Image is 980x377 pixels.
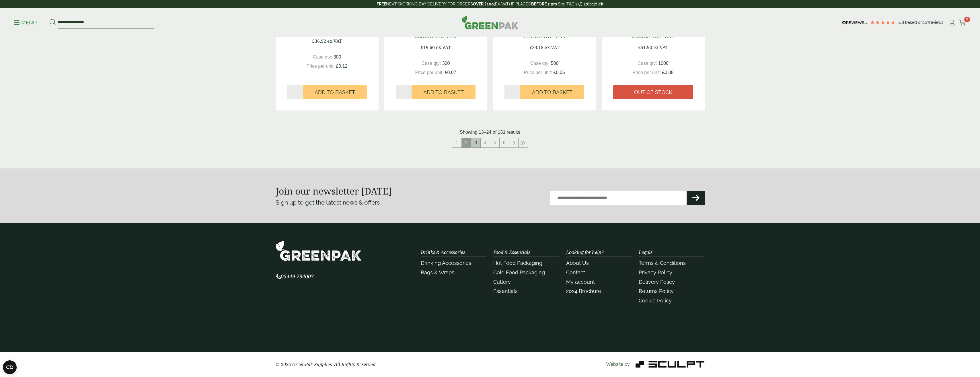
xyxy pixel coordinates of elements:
[493,269,545,275] a: Cold Food Packaging
[421,260,471,266] a: Drinking Accessories
[634,89,672,96] span: Out of stock
[445,70,456,75] span: £0.07
[14,19,37,25] a: Menu
[14,19,37,26] p: Menu
[632,70,661,75] span: Price per unit:
[500,138,509,147] a: 6
[473,2,494,6] strong: OVER £100
[303,85,367,99] button: Add to Basket
[653,44,668,50] span: ex VAT
[493,260,542,266] a: Hot Food Packaging
[276,273,314,280] span: 03449 794007
[336,64,348,69] span: £0.12
[658,61,669,66] span: 1000
[313,55,332,59] span: Case qty:
[3,360,17,374] button: Open CMP widget
[306,64,335,69] span: Price per unit:
[639,260,686,266] a: Terms & Conditions
[639,269,672,275] a: Privacy Policy
[638,44,652,50] span: £51.90
[948,20,956,26] i: My Account
[422,61,441,66] span: Case qty:
[959,18,966,27] a: 0
[493,288,518,294] a: Essentials
[435,31,457,40] span: inc VAT
[421,44,435,50] span: £19.60
[276,240,362,261] img: GreenPak Supplies
[377,2,386,6] strong: FREE
[452,138,461,147] a: 1
[524,70,552,75] span: Price per unit:
[532,89,572,96] span: Add to Basket
[442,61,450,66] span: 300
[414,31,433,40] span: £23.52
[638,61,657,66] span: Case qty:
[460,129,520,136] p: Showing 13–24 of 151 results
[530,61,550,66] span: Case qty:
[462,138,471,147] span: 2
[959,20,966,26] i: Cart
[905,20,923,25] span: Based on
[929,20,943,25] span: reviews
[597,2,603,6] span: left
[842,21,867,25] img: REVIEWS.io
[315,89,355,96] span: Add to Basket
[520,85,584,99] button: Add to Basket
[276,274,314,279] a: 03449 794007
[566,269,585,275] a: Contact
[531,2,557,6] strong: BEFORE 2 pm
[545,44,560,50] span: ex VAT
[566,279,595,285] a: My account
[613,85,693,99] a: Out of stock
[276,198,469,207] p: Sign up to get the latest news & offers
[276,185,392,197] strong: Join our newsletter [DATE]
[662,70,674,75] span: £0.05
[493,279,511,285] a: Cutlery
[899,20,905,25] span: 4.8
[636,361,704,368] img: Sculpt
[923,20,929,25] span: 207
[529,44,543,50] span: £23.18
[551,61,559,66] span: 500
[554,70,565,75] span: £0.05
[276,361,414,368] p: © 2025 GreenPak Supplies. All Rights Reserved
[415,70,443,75] span: Price per unit:
[606,362,630,367] span: Website by
[543,31,566,40] span: inc VAT
[584,2,597,6] span: 1:05:15
[412,85,476,99] button: Add to Basket
[421,269,454,275] a: Bags & Wraps
[423,89,464,96] span: Add to Basket
[632,31,650,40] span: £62.28
[462,15,519,29] img: GreenPak Supplies
[870,20,896,25] div: 4.79 Stars
[639,279,675,285] a: Delivery Policy
[471,138,480,147] a: 3
[481,138,490,147] a: 4
[639,298,672,304] a: Cookie Policy
[490,138,499,147] a: 5
[566,260,589,266] a: About Us
[566,288,601,294] a: 2024 Brochure
[558,2,577,6] a: See T&C's
[327,38,342,44] span: ex VAT
[334,55,341,59] span: 300
[436,44,451,50] span: ex VAT
[312,38,326,44] span: £36.92
[639,288,674,294] a: Returns Policy
[652,31,675,40] span: inc VAT
[964,17,970,22] span: 0
[523,31,542,40] span: £27.82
